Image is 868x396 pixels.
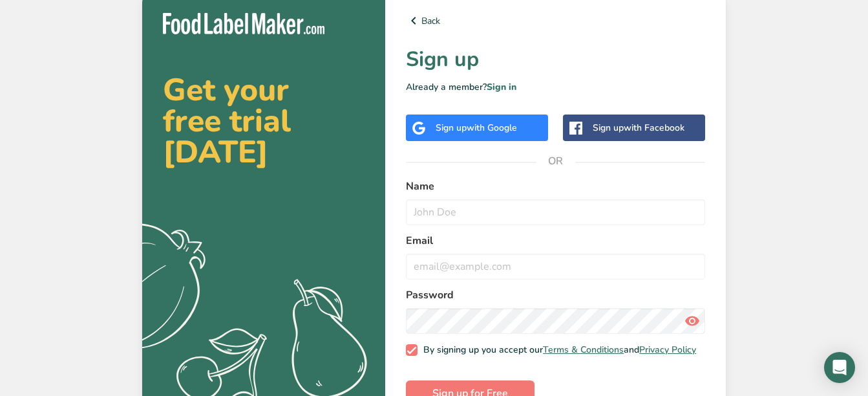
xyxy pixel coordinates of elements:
[824,352,855,383] div: Open Intercom Messenger
[487,81,516,93] a: Sign in
[418,344,697,356] span: By signing up you accept our and
[436,121,517,135] div: Sign up
[406,199,705,225] input: John Doe
[406,80,705,94] p: Already a member?
[406,254,705,280] input: email@example.com
[163,74,365,168] h2: Get your free trial [DATE]
[543,344,624,356] a: Terms & Conditions
[406,44,705,75] h1: Sign up
[406,179,705,194] label: Name
[536,142,575,181] span: OR
[163,13,324,34] img: Food Label Maker
[406,233,705,248] label: Email
[406,13,705,28] a: Back
[467,122,517,134] span: with Google
[639,344,696,356] a: Privacy Policy
[406,287,705,303] label: Password
[593,121,684,135] div: Sign up
[624,122,684,134] span: with Facebook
